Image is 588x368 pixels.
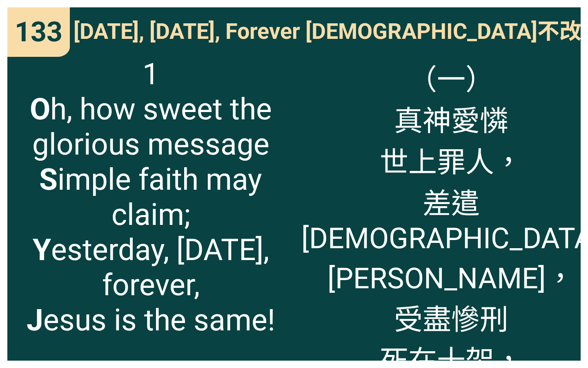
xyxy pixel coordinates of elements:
[39,162,58,197] b: S
[33,232,51,267] b: Y
[27,303,43,338] b: J
[15,16,62,48] span: 133
[30,92,50,127] b: O
[15,56,287,338] span: 1 h, how sweet the glorious message imple faith may claim; esterday, [DATE], forever, esus is the...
